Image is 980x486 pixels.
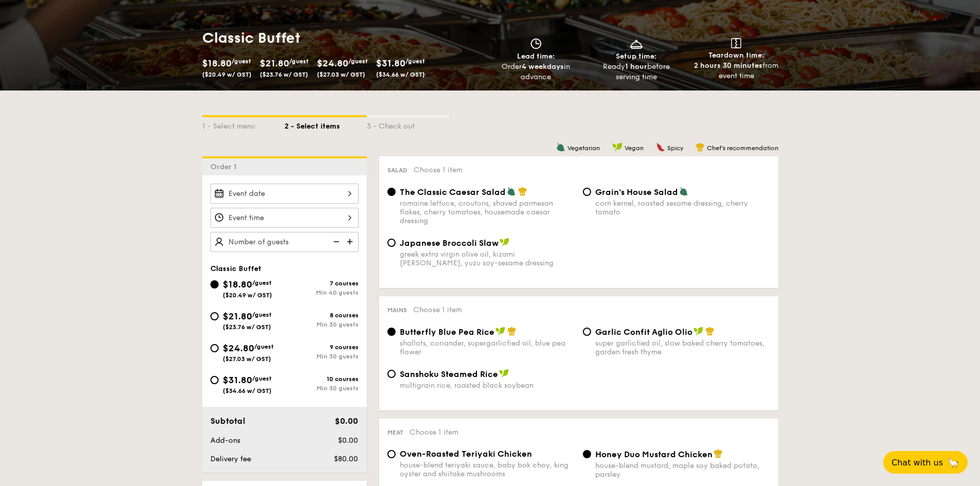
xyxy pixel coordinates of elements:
[284,321,359,328] div: Min 30 guests
[284,312,359,319] div: 8 courses
[376,71,425,78] span: ($34.66 w/ GST)
[583,450,591,458] input: Honey Duo Mustard Chickenhouse-blend mustard, maple soy baked potato, parsley
[583,328,591,336] input: Garlic Confit Aglio Oliosuper garlicfied oil, slow baked cherry tomatoes, garden fresh thyme
[387,239,396,247] input: Japanese Broccoli Slawgreek extra virgin olive oil, kizami [PERSON_NAME], yuzu soy-sesame dressing
[595,199,770,217] div: corn kernel, roasted sesame dressing, cherry tomato
[338,436,358,445] span: $0.00
[202,58,231,69] span: $18.80
[400,381,575,390] div: multigrain rice, roasted black soybean
[413,305,462,314] span: Choose 1 item
[254,343,274,350] span: /guest
[629,38,644,49] img: icon-dish.430c3a2e.svg
[625,62,647,71] strong: 1 hour
[947,457,959,469] span: 🦙
[528,38,544,49] img: icon-clock.2db775ea.svg
[499,369,509,378] img: icon-vegan.f8ff3823.svg
[517,52,555,61] span: Lead time:
[409,428,458,437] span: Choose 1 item
[400,461,575,478] div: house-blend teriyaki sauce, baby bok choy, king oyster and shiitake mushrooms
[210,264,261,273] span: Classic Buffet
[500,238,510,247] img: icon-vegan.f8ff3823.svg
[317,58,348,69] span: $24.80
[328,232,343,251] img: icon-reduce.1d2dbef1.svg
[284,375,359,383] div: 10 courses
[414,166,462,174] span: Choose 1 item
[210,163,241,171] span: Order 1
[612,142,622,152] img: icon-vegan.f8ff3823.svg
[284,117,367,132] div: 2 - Select items
[690,61,782,81] div: from event time
[210,208,359,228] input: Event time
[518,187,527,196] img: icon-chef-hat.a58ddaea.svg
[202,29,486,47] h1: Classic Buffet
[223,279,252,290] span: $18.80
[595,327,692,337] span: Garlic Confit Aglio Olio
[490,62,582,82] div: Order in advance
[507,187,516,196] img: icon-vegetarian.fe4039eb.svg
[387,307,407,314] span: Mains
[400,369,498,379] span: Sanshoku Steamed Rice
[317,71,365,78] span: ($27.03 w/ GST)
[210,376,219,384] input: $31.80/guest($34.66 w/ GST)10 coursesMin 30 guests
[400,327,494,337] span: Butterfly Blue Pea Rice
[400,449,532,459] span: Oven-Roasted Teriyaki Chicken
[223,387,272,394] span: ($34.66 w/ GST)
[348,58,368,65] span: /guest
[210,344,219,352] input: $24.80/guest($27.03 w/ GST)9 coursesMin 30 guests
[252,375,272,382] span: /guest
[335,416,358,426] span: $0.00
[252,311,272,318] span: /guest
[656,142,665,152] img: icon-spicy.37a8142b.svg
[595,339,770,356] div: super garlicfied oil, slow baked cherry tomatoes, garden fresh thyme
[252,279,272,286] span: /guest
[284,385,359,392] div: Min 30 guests
[708,51,764,60] span: Teardown time:
[223,343,254,354] span: $24.80
[694,61,762,70] strong: 2 hours 30 minutes
[387,450,396,458] input: Oven-Roasted Teriyaki Chickenhouse-blend teriyaki sauce, baby bok choy, king oyster and shiitake ...
[583,188,591,196] input: Grain's House Saladcorn kernel, roasted sesame dressing, cherry tomato
[284,289,359,296] div: Min 40 guests
[202,117,284,132] div: 1 - Select menu
[495,327,506,336] img: icon-vegan.f8ff3823.svg
[289,58,309,65] span: /guest
[667,145,683,152] span: Spicy
[223,355,271,363] span: ($27.03 w/ GST)
[223,323,271,331] span: ($23.76 w/ GST)
[595,449,712,459] span: Honey Duo Mustard Chicken
[387,167,407,174] span: Salad
[522,62,564,71] strong: 4 weekdays
[223,374,252,386] span: $31.80
[284,280,359,287] div: 7 courses
[590,62,682,82] div: Ready before serving time
[376,58,405,69] span: $31.80
[231,58,251,65] span: /guest
[210,280,219,289] input: $18.80/guest($20.49 w/ GST)7 coursesMin 40 guests
[595,187,678,197] span: Grain's House Salad
[707,145,778,152] span: Chef's recommendation
[210,416,245,426] span: Subtotal
[507,327,516,336] img: icon-chef-hat.a58ddaea.svg
[625,145,644,152] span: Vegan
[616,52,657,61] span: Setup time:
[892,458,943,467] span: Chat with us
[400,339,575,356] div: shallots, coriander, supergarlicfied oil, blue pea flower
[679,187,688,196] img: icon-vegetarian.fe4039eb.svg
[210,312,219,320] input: $21.80/guest($23.76 w/ GST)8 coursesMin 30 guests
[595,461,770,479] div: house-blend mustard, maple soy baked potato, parsley
[405,58,425,65] span: /guest
[202,71,252,78] span: ($20.49 w/ GST)
[284,353,359,360] div: Min 30 guests
[400,187,506,197] span: The Classic Caesar Salad
[223,292,272,299] span: ($20.49 w/ GST)
[387,370,396,378] input: Sanshoku Steamed Ricemultigrain rice, roasted black soybean
[387,188,396,196] input: The Classic Caesar Saladromaine lettuce, croutons, shaved parmesan flakes, cherry tomatoes, house...
[210,184,359,204] input: Event date
[334,455,358,463] span: $80.00
[567,145,600,152] span: Vegetarian
[343,232,359,251] img: icon-add.58712e84.svg
[210,455,251,463] span: Delivery fee
[284,344,359,351] div: 9 courses
[400,250,575,267] div: greek extra virgin olive oil, kizami [PERSON_NAME], yuzu soy-sesame dressing
[696,142,705,152] img: icon-chef-hat.a58ddaea.svg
